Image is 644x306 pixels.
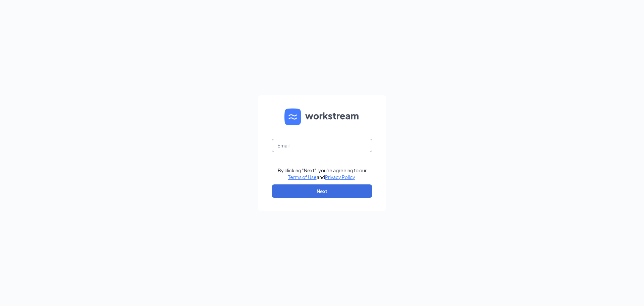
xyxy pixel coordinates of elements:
[272,139,372,152] input: Email
[288,174,317,180] a: Terms of Use
[284,108,360,125] img: WS logo and Workstream text
[325,174,355,180] a: Privacy Policy
[272,184,372,198] button: Next
[278,167,367,180] div: By clicking "Next", you're agreeing to our and .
